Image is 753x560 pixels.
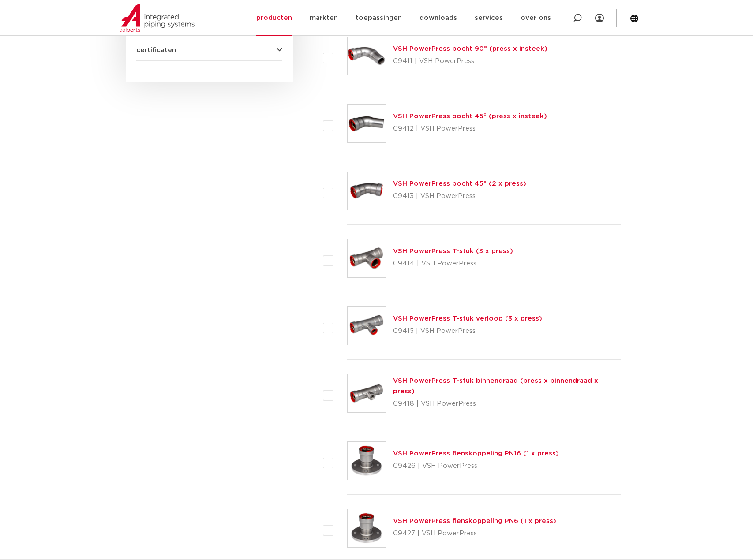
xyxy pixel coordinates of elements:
[348,307,386,345] img: Thumbnail for VSH PowerPress T-stuk verloop (3 x press)
[348,374,386,412] img: Thumbnail for VSH PowerPress T-stuk binnendraad (press x binnendraad x press)
[393,45,547,52] a: VSH PowerPress bocht 90° (press x insteek)
[348,509,386,547] img: Thumbnail for VSH PowerPress flenskoppeling PN6 (1 x press)
[393,54,547,68] p: C9411 | VSH PowerPress
[393,377,598,395] a: VSH PowerPress T-stuk binnendraad (press x binnendraad x press)
[393,459,559,473] p: C9426 | VSH PowerPress
[393,315,542,322] a: VSH PowerPress T-stuk verloop (3 x press)
[393,180,526,187] a: VSH PowerPress bocht 45° (2 x press)
[393,122,547,136] p: C9412 | VSH PowerPress
[348,442,386,480] img: Thumbnail for VSH PowerPress flenskoppeling PN16 (1 x press)
[393,518,556,524] a: VSH PowerPress flenskoppeling PN6 (1 x press)
[136,47,282,53] button: certificaten
[393,257,513,271] p: C9414 | VSH PowerPress
[393,189,526,203] p: C9413 | VSH PowerPress
[393,248,513,254] a: VSH PowerPress T-stuk (3 x press)
[348,105,386,142] img: Thumbnail for VSH PowerPress bocht 45° (press x insteek)
[393,397,621,411] p: C9418 | VSH PowerPress
[348,37,386,75] img: Thumbnail for VSH PowerPress bocht 90° (press x insteek)
[393,324,542,338] p: C9415 | VSH PowerPress
[393,450,559,457] a: VSH PowerPress flenskoppeling PN16 (1 x press)
[393,526,556,541] p: C9427 | VSH PowerPress
[348,239,386,277] img: Thumbnail for VSH PowerPress T-stuk (3 x press)
[136,47,176,53] span: certificaten
[393,113,547,119] a: VSH PowerPress bocht 45° (press x insteek)
[348,172,386,210] img: Thumbnail for VSH PowerPress bocht 45° (2 x press)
